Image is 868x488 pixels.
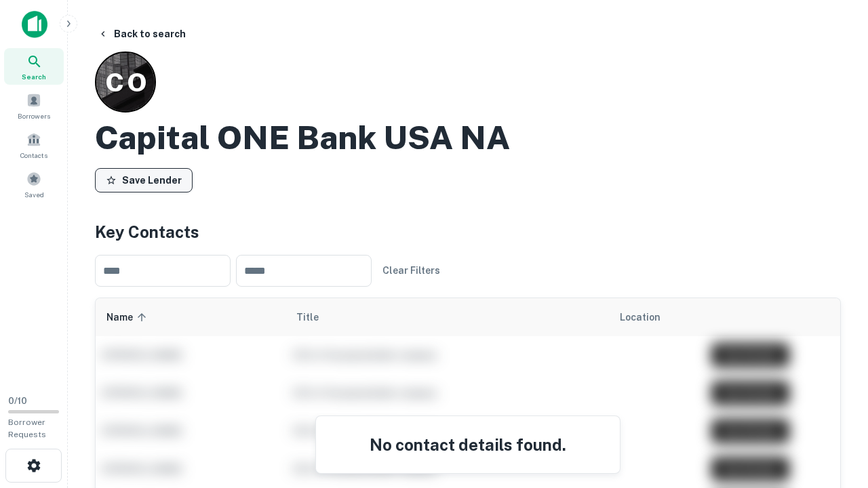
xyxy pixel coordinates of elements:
span: 0 / 10 [8,396,27,406]
a: Contacts [4,127,64,163]
img: capitalize-icon.png [22,11,47,38]
h4: Key Contacts [95,220,841,244]
h4: No contact details found. [332,432,604,457]
h2: Capital ONE Bank USA NA [95,118,510,157]
p: C O [105,63,146,102]
span: Contacts [20,150,47,161]
button: Save Lender [95,168,193,192]
a: Search [4,48,64,85]
button: Clear Filters [377,258,446,283]
iframe: Chat Widget [800,380,868,445]
button: Back to search [92,22,191,46]
span: Saved [24,189,44,200]
span: Borrowers [18,110,50,121]
span: Search [22,71,46,82]
span: Borrower Requests [8,418,46,439]
a: Borrowers [4,87,64,124]
a: Saved [4,166,64,203]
